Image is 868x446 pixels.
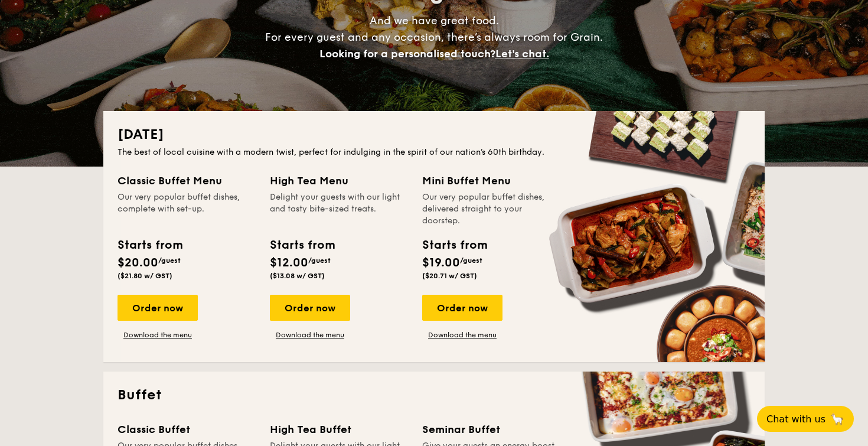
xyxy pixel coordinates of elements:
[270,330,350,340] a: Download the menu
[118,125,750,144] h2: [DATE]
[422,256,460,270] span: $19.00
[270,421,408,438] div: High Tea Buffet
[422,236,487,254] div: Starts from
[118,421,256,438] div: Classic Buffet
[265,14,603,60] span: And we have great food. For every guest and any occasion, there’s always room for Grain.
[766,414,825,425] span: Chat with us
[118,172,256,189] div: Classic Buffet Menu
[308,256,331,265] span: /guest
[270,272,325,280] span: ($13.08 w/ GST)
[118,256,158,270] span: $20.00
[118,386,750,405] h2: Buffet
[118,191,256,227] div: Our very popular buffet dishes, complete with set-up.
[422,191,560,227] div: Our very popular buffet dishes, delivered straight to your doorstep.
[460,256,482,265] span: /guest
[422,172,560,189] div: Mini Buffet Menu
[757,406,854,432] button: Chat with us🦙
[118,147,750,158] div: The best of local cuisine with a modern twist, perfect for indulging in the spirit of our nation’...
[270,256,308,270] span: $12.00
[495,47,549,60] span: Let's chat.
[118,295,198,321] div: Order now
[118,272,172,280] span: ($21.80 w/ GST)
[422,421,560,438] div: Seminar Buffet
[270,295,350,321] div: Order now
[158,256,181,265] span: /guest
[422,295,502,321] div: Order now
[270,236,334,254] div: Starts from
[270,191,408,227] div: Delight your guests with our light and tasty bite-sized treats.
[830,412,844,426] span: 🦙
[422,272,477,280] span: ($20.71 w/ GST)
[270,172,408,189] div: High Tea Menu
[422,330,502,340] a: Download the menu
[118,330,198,340] a: Download the menu
[319,47,495,60] span: Looking for a personalised touch?
[118,236,182,254] div: Starts from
